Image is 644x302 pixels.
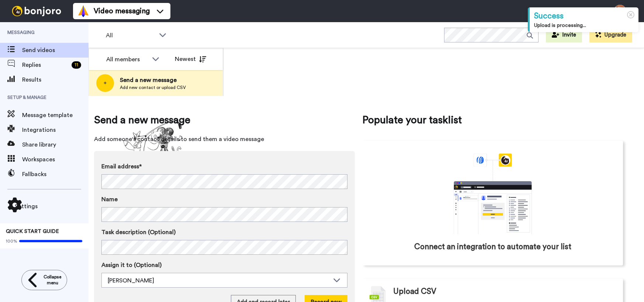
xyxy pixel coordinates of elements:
[22,170,89,179] span: Fallbacks
[101,261,347,270] label: Assign it to (Optional)
[101,195,118,204] span: Name
[94,135,355,144] span: Add someone's contact details to send them a video message
[414,241,571,253] span: Connect an integration to automate your list
[437,154,548,234] div: animation
[9,6,64,16] img: bj-logo-header-white.svg
[106,31,155,40] span: All
[393,286,436,297] span: Upload CSV
[101,228,347,237] label: Task description (Optional)
[534,22,634,29] div: Upload is processing...
[546,28,582,42] button: Invite
[22,111,89,120] span: Message template
[101,162,347,171] label: Email address*
[22,126,89,134] span: Integrations
[169,52,212,66] button: Newest
[22,61,69,69] span: Replies
[589,28,632,42] button: Upgrade
[94,6,150,16] span: Video messaging
[108,276,329,285] div: [PERSON_NAME]
[534,10,634,22] div: Success
[22,46,89,55] span: Send videos
[77,5,89,17] img: vm-color.svg
[120,76,186,85] span: Send a new message
[22,140,89,149] span: Share library
[6,238,17,244] span: 100%
[362,113,623,127] span: Populate your tasklist
[106,55,148,64] div: All members
[44,274,61,286] span: Collapse menu
[94,113,355,127] span: Send a new message
[22,155,89,164] span: Workspaces
[15,202,89,211] span: Settings
[72,61,81,69] div: 11
[120,85,186,90] span: Add new contact or upload CSV
[22,75,89,84] span: Results
[6,229,59,234] span: QUICK START GUIDE
[21,270,67,290] button: Collapse menu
